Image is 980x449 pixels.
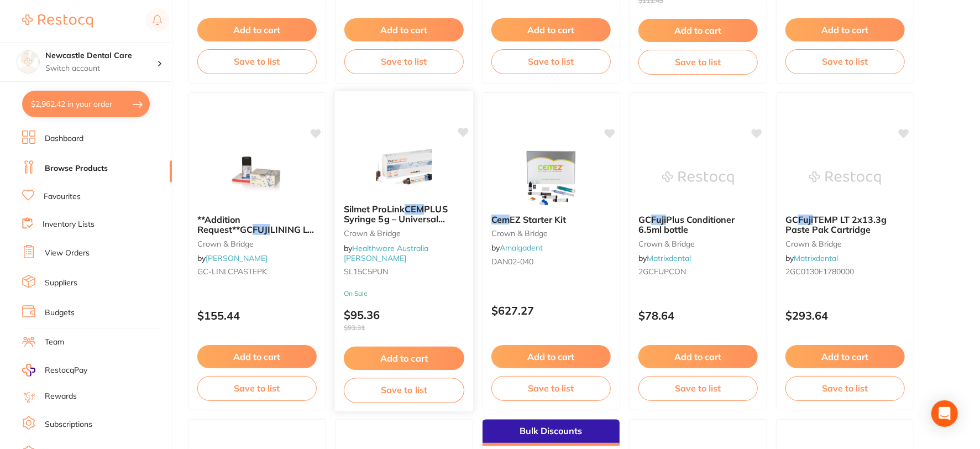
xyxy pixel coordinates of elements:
span: DAN02-040 [491,257,533,267]
span: RestocqPay [45,365,87,376]
img: Newcastle Dental Care [17,51,39,73]
a: Budgets [45,307,75,319]
h4: Newcastle Dental Care [45,50,157,61]
img: Restocq Logo [22,14,93,28]
a: Subscriptions [45,419,92,430]
b: Cem EZ Starter Kit [491,215,611,224]
small: crown & bridge [638,239,758,248]
span: by [638,253,691,263]
a: Restocq Logo [22,8,93,34]
a: Inventory Lists [43,219,95,230]
a: Matrixdental [794,253,838,263]
button: Save to list [344,49,464,74]
button: Add to cart [785,345,905,368]
small: crown & bridge [785,239,905,248]
a: Healthware Australia [PERSON_NAME] [344,243,429,263]
span: by [785,253,838,263]
img: Silmet ProLink CEM PLUS Syringe 5g – Universal shade [368,139,440,195]
button: Save to list [785,49,905,74]
p: $95.36 [344,309,464,332]
button: Save to list [785,376,905,400]
button: Add to cart [197,18,317,41]
em: Fuji [798,214,813,225]
button: Add to cart [344,347,464,370]
span: **Addition Request**GC [197,214,253,235]
span: by [197,253,268,263]
button: Save to list [491,49,611,74]
button: Save to list [197,49,317,74]
img: GC Fuji Plus Conditioner 6.5ml bottle [662,150,734,206]
button: Save to list [344,378,464,403]
span: 2GCFUPCON [638,267,686,276]
p: $627.27 [491,304,611,317]
a: Favourites [44,191,81,202]
em: FUJI [253,224,270,235]
em: Fuji [651,214,666,225]
p: Switch account [45,63,157,74]
span: $93.31 [344,324,464,332]
button: Add to cart [638,19,758,42]
small: Crown & Bridge [344,229,464,238]
span: Plus Conditioner 6.5ml bottle [638,214,735,235]
b: GC Fuji TEMP LT 2x13.3g Paste Pak Cartridge [785,215,905,235]
img: **Addition Request**GC FUJI LINING LC - Light-Cured Glass Ionomer Lining Material - 7g Paste Pak ... [221,150,293,206]
b: Silmet ProLink CEM PLUS Syringe 5g – Universal shade [344,204,464,224]
span: EZ Starter Kit [510,214,566,225]
a: Matrixdental [647,253,691,263]
a: Rewards [45,391,77,402]
span: GC [638,214,651,225]
button: Save to list [491,376,611,400]
span: PLUS Syringe 5g – Universal shade [344,203,448,235]
button: $2,962.42 in your order [22,91,150,117]
button: Save to list [638,376,758,400]
p: $155.44 [197,309,317,322]
small: crown & bridge [197,239,317,248]
button: Add to cart [197,345,317,368]
em: CEM [405,203,424,215]
div: Open Intercom Messenger [931,400,958,427]
small: crown & bridge [491,229,611,238]
button: Save to list [638,50,758,74]
a: Amalgadent [500,243,543,253]
p: $78.64 [638,309,758,322]
img: GC Fuji TEMP LT 2x13.3g Paste Pak Cartridge [809,150,881,206]
span: GC-LINLCPASTEPK [197,267,267,276]
button: Add to cart [785,18,905,41]
span: GC [785,214,798,225]
small: On Sale [344,290,464,297]
span: Silmet ProLink [344,203,405,215]
a: Suppliers [45,278,77,289]
span: SL15C5PUN [344,267,389,276]
span: by [344,243,429,263]
button: Add to cart [344,18,464,41]
span: by [491,243,543,253]
img: RestocqPay [22,364,35,377]
img: Cem EZ Starter Kit [515,150,587,206]
b: **Addition Request**GC FUJI LINING LC - Light-Cured Glass Ionomer Lining Material - 7g Paste Pak ... [197,215,317,235]
button: Add to cart [491,345,611,368]
em: Cem [491,214,510,225]
button: Save to list [197,376,317,400]
a: View Orders [45,248,90,259]
a: Dashboard [45,133,83,144]
a: [PERSON_NAME] [206,253,268,263]
p: $293.64 [785,309,905,322]
button: Add to cart [638,345,758,368]
a: Team [45,337,64,348]
a: RestocqPay [22,364,87,377]
div: Bulk Discounts [483,420,620,446]
button: Add to cart [491,18,611,41]
b: GC Fuji Plus Conditioner 6.5ml bottle [638,215,758,235]
a: Browse Products [45,163,108,174]
span: 2GC0130F1780000 [785,267,854,276]
span: TEMP LT 2x13.3g Paste Pak Cartridge [785,214,887,235]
